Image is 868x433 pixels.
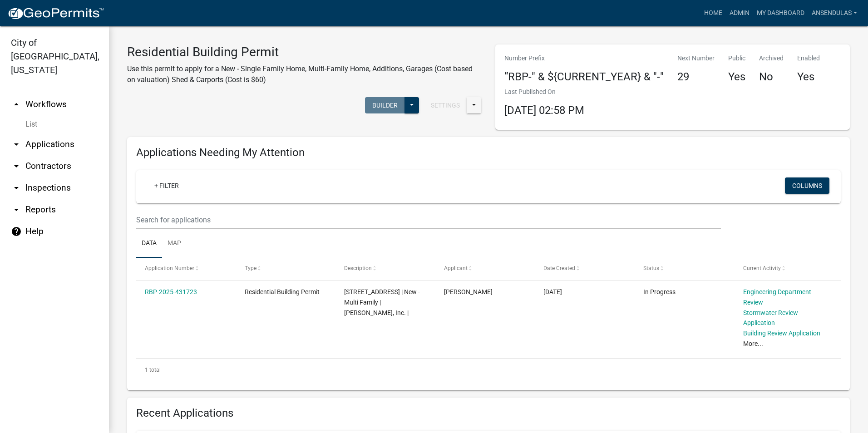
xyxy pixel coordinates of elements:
span: Residential Building Permit [245,288,320,295]
datatable-header-cell: Type [236,258,336,280]
a: + Filter [147,177,186,194]
a: ansendulas [808,5,861,22]
input: Search for applications [136,211,721,229]
span: 06/05/2025 [543,288,562,295]
datatable-header-cell: Status [635,258,735,280]
span: [DATE] 02:58 PM [504,104,584,117]
p: Public [728,54,745,63]
datatable-header-cell: Application Number [136,258,236,280]
i: arrow_drop_up [11,99,22,110]
span: Date Created [543,265,575,271]
span: Application Number [145,265,194,271]
p: Archived [759,54,784,63]
a: My Dashboard [753,5,808,22]
span: Zac Rosenow [444,288,493,295]
a: Engineering Department Review [743,288,811,306]
p: Use this permit to apply for a New - Single Family Home, Multi-Family Home, Additions, Garages (C... [127,64,482,85]
span: Current Activity [743,265,781,271]
p: Next Number [677,54,715,63]
datatable-header-cell: Date Created [535,258,635,280]
span: Applicant [444,265,468,271]
h4: Recent Applications [136,407,841,420]
datatable-header-cell: Description [335,258,435,280]
h4: No [759,70,784,84]
h3: Residential Building Permit [127,44,482,60]
datatable-header-cell: Current Activity [734,258,834,280]
span: Description [344,265,372,271]
button: Columns [785,177,829,194]
i: arrow_drop_down [11,182,22,193]
span: In Progress [643,288,676,295]
a: Building Review Application [743,330,820,337]
span: Status [643,265,659,271]
h4: Applications Needing My Attention [136,146,841,159]
p: Number Prefix [504,54,664,63]
button: Builder [365,97,405,113]
h4: Yes [728,70,745,84]
p: Last Published On [504,87,584,97]
i: arrow_drop_down [11,204,22,215]
div: 1 total [136,359,841,381]
i: arrow_drop_down [11,139,22,150]
a: Map [162,229,187,258]
span: Type [245,265,256,271]
a: Stormwater Review Application [743,309,798,327]
h4: Yes [797,70,820,84]
h4: 29 [677,70,715,84]
i: arrow_drop_down [11,161,22,172]
i: help [11,226,22,237]
h4: “RBP-" & ${CURRENT_YEAR} & "-" [504,70,664,84]
a: Home [700,5,726,22]
datatable-header-cell: Applicant [435,258,535,280]
a: Data [136,229,162,258]
p: Enabled [797,54,820,63]
button: Settings [424,97,467,113]
a: More... [743,340,763,347]
span: 1400 6TH ST N | New - Multi Family | Kuepers, Inc. | [344,288,420,316]
a: Admin [726,5,753,22]
a: RBP-2025-431723 [145,288,197,295]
